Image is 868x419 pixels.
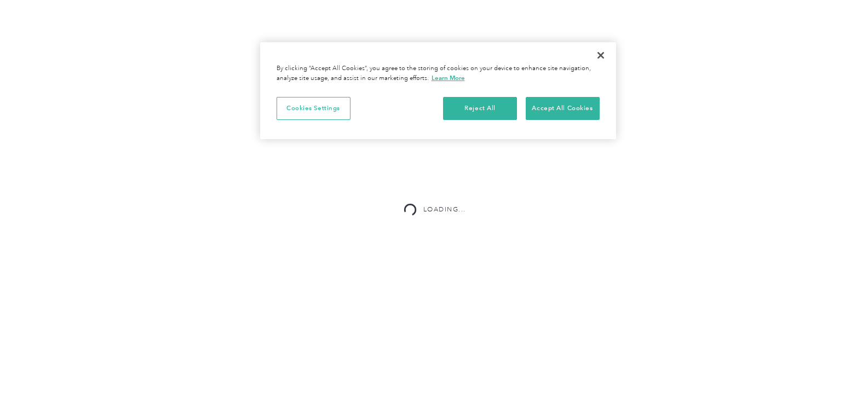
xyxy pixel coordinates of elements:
[260,42,616,139] div: Cookie banner
[260,42,616,139] div: Privacy
[589,43,613,67] button: Close
[526,97,600,120] button: Accept All Cookies
[443,97,517,120] button: Reject All
[277,64,600,83] div: By clicking “Accept All Cookies”, you agree to the storing of cookies on your device to enhance s...
[432,74,465,82] a: More information about your privacy, opens in a new tab
[423,204,466,215] div: Loading...
[277,97,350,120] button: Cookies Settings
